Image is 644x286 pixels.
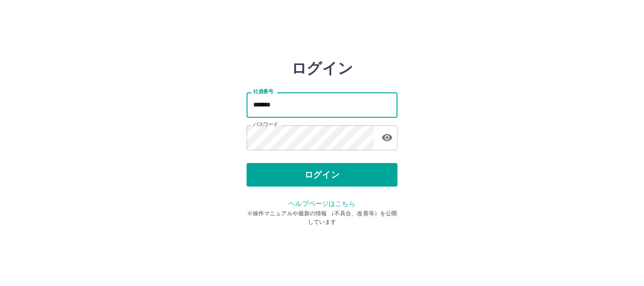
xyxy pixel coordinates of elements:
a: ヘルプページはこちら [289,200,355,207]
label: 社員番号 [253,88,273,95]
h2: ログイン [291,59,353,77]
label: パスワード [253,121,278,128]
p: ※操作マニュアルや最新の情報 （不具合、改善等）を公開しています [247,209,397,226]
button: ログイン [247,163,397,187]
